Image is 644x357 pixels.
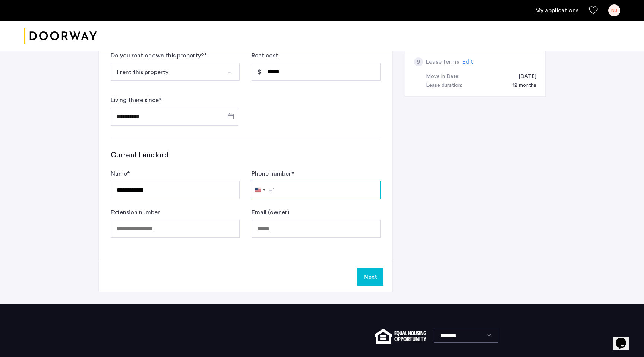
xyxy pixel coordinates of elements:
img: equal-housing.png [375,329,426,344]
div: 12 months [505,81,536,90]
label: Rent cost [252,51,278,60]
label: Phone number * [252,169,294,178]
div: Move in Date: [426,72,460,81]
button: Select option [222,63,240,81]
h3: Current Landlord [111,150,381,160]
label: Living there since * [111,96,161,105]
div: Do you rent or own this property? * [111,51,207,60]
span: Edit [462,59,473,65]
div: 09/01/2025 [511,72,536,81]
label: Extension number [111,208,160,217]
label: Email (owner) [252,208,289,217]
div: +1 [269,186,275,195]
button: Select option [111,63,222,81]
a: Cazamio logo [24,22,97,50]
a: My application [535,6,578,15]
button: Next [357,268,383,286]
img: arrow [227,70,233,76]
div: 9 [414,57,423,66]
h5: Lease terms [426,57,459,66]
label: Name * [111,169,130,178]
button: Open calendar [226,112,235,121]
button: Selected country [252,181,275,199]
iframe: chat widget [613,327,637,350]
div: Lease duration: [426,81,462,90]
div: NJ [608,4,620,16]
img: logo [24,22,97,50]
a: Favorites [589,6,598,15]
select: Language select [434,328,498,343]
